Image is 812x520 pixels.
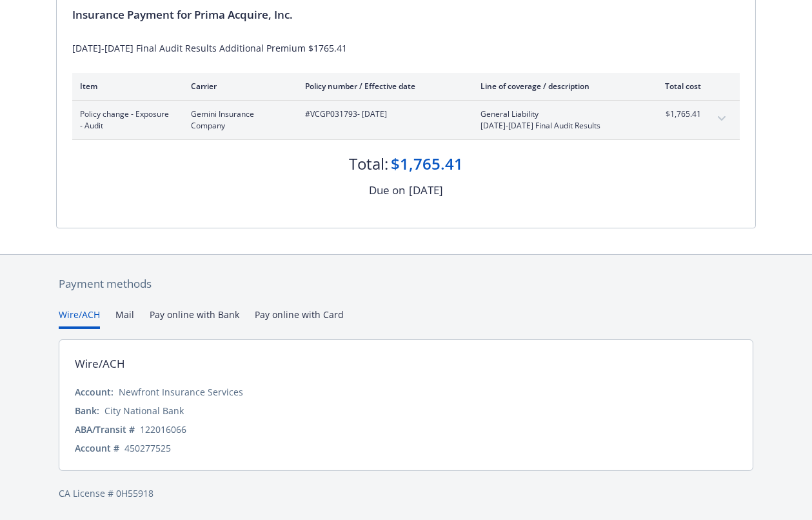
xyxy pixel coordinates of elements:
div: Total: [349,153,388,175]
div: Bank: [75,404,99,417]
div: Line of coverage / description [480,81,632,92]
div: Account # [75,441,119,455]
div: Newfront Insurance Services [119,385,243,399]
div: 450277525 [124,441,171,455]
div: ABA/Transit # [75,423,135,436]
span: $1,765.41 [653,108,701,120]
div: Insurance Payment for Prima Acquire, Inc. [72,6,740,23]
div: Policy number / Effective date [305,81,460,92]
div: CA License # 0H55918 [59,486,753,500]
button: Mail [115,308,134,329]
span: General Liability[DATE]-[DATE] Final Audit Results [480,108,632,132]
button: Pay online with Card [255,308,344,329]
button: Wire/ACH [59,308,100,329]
div: City National Bank [104,404,184,417]
div: $1,765.41 [391,153,463,175]
div: Account: [75,385,114,399]
div: Total cost [653,81,701,92]
div: 122016066 [140,423,186,436]
button: Pay online with Bank [150,308,239,329]
div: Wire/ACH [75,355,125,372]
span: #VCGP031793 - [DATE] [305,108,460,120]
div: [DATE] [409,182,443,199]
span: [DATE]-[DATE] Final Audit Results [480,120,632,132]
span: Gemini Insurance Company [191,108,284,132]
div: [DATE]-[DATE] Final Audit Results Additional Premium $1765.41 [72,41,740,55]
div: Due on [369,182,405,199]
span: General Liability [480,108,632,120]
button: expand content [711,108,732,129]
div: Payment methods [59,275,753,292]
div: Carrier [191,81,284,92]
div: Policy change - Exposure - AuditGemini Insurance Company#VCGP031793- [DATE]General Liability[DATE... [72,101,740,139]
span: Policy change - Exposure - Audit [80,108,170,132]
div: Item [80,81,170,92]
